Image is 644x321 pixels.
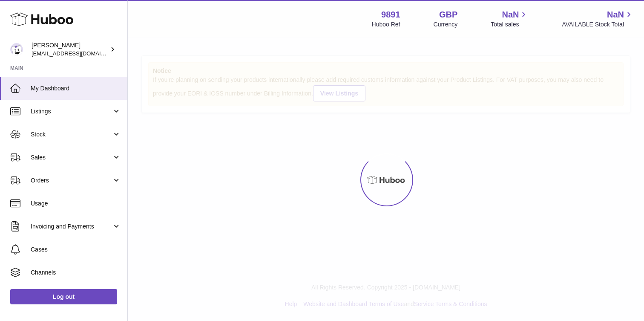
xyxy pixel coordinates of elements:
[31,153,112,162] span: Sales
[31,176,112,185] span: Orders
[607,9,624,20] span: NaN
[562,9,634,29] a: NaN AVAILABLE Stock Total
[439,9,457,20] strong: GBP
[31,107,112,116] span: Listings
[381,9,400,20] strong: 9891
[491,9,529,29] a: NaN Total sales
[491,20,529,29] span: Total sales
[31,269,121,277] span: Channels
[32,50,125,57] span: [EMAIL_ADDRESS][DOMAIN_NAME]
[31,246,121,254] span: Cases
[31,84,121,93] span: My Dashboard
[10,289,117,304] a: Log out
[31,223,112,231] span: Invoicing and Payments
[562,20,634,29] span: AVAILABLE Stock Total
[31,130,112,139] span: Stock
[502,9,519,20] span: NaN
[10,43,23,56] img: ro@thebitterclub.co.uk
[32,41,108,58] div: [PERSON_NAME]
[31,200,121,208] span: Usage
[372,20,400,29] div: Huboo Ref
[434,20,458,29] div: Currency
